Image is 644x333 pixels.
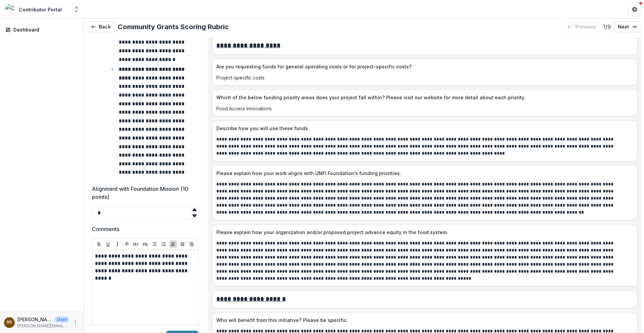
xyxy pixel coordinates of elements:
[13,26,75,33] div: Dashboard
[72,3,81,16] button: Open entity switcher
[87,21,115,32] button: Back
[613,21,641,32] a: next
[216,229,630,236] p: Please explain how your organization and/or proposed project advance equity in the food system.
[178,240,186,248] button: Align Center
[216,317,630,324] p: Who will benefit from this initiative? Please be specific.
[216,94,630,101] p: Which of the below funding priority areas does your project fall within? Please visit our website...
[17,323,69,329] p: [PERSON_NAME][EMAIL_ADDRESS][PERSON_NAME][DOMAIN_NAME]
[216,125,630,132] p: Describe how you will use these funds.
[216,63,630,70] p: Are you requesting funds for general operating costs or for project-specific costs?
[563,21,600,32] button: previous
[169,240,177,248] button: Align Left
[603,23,611,31] p: 1 / 9
[618,24,629,30] p: next
[216,170,630,177] p: Please explain how your work aligns with UNFI Foundation’s funding priorities.
[92,185,195,201] p: Alignment with Foundation Mission (10 points)
[141,240,149,248] button: Heading 2
[55,317,69,323] p: User
[160,240,168,248] button: Ordered List
[123,240,131,248] button: Strike
[132,240,140,248] button: Heading 1
[628,3,641,16] button: Get Help
[575,24,596,30] p: previous
[216,105,633,112] p: Food Access Innovations
[19,6,62,13] div: Contributor Portal
[151,240,159,248] button: Bullet List
[113,240,121,248] button: Italicize
[7,320,12,325] div: Rachel Reese
[118,23,229,31] h2: Community Grants Scoring Rubric
[17,316,52,323] p: [PERSON_NAME]
[104,240,112,248] button: Underline
[5,4,16,15] img: Contributor Portal
[187,240,196,248] button: Align Right
[216,74,633,81] p: Project-specific costs
[92,225,119,233] p: Comments
[71,319,79,327] button: More
[3,24,81,35] a: Dashboard
[95,240,103,248] button: Bold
